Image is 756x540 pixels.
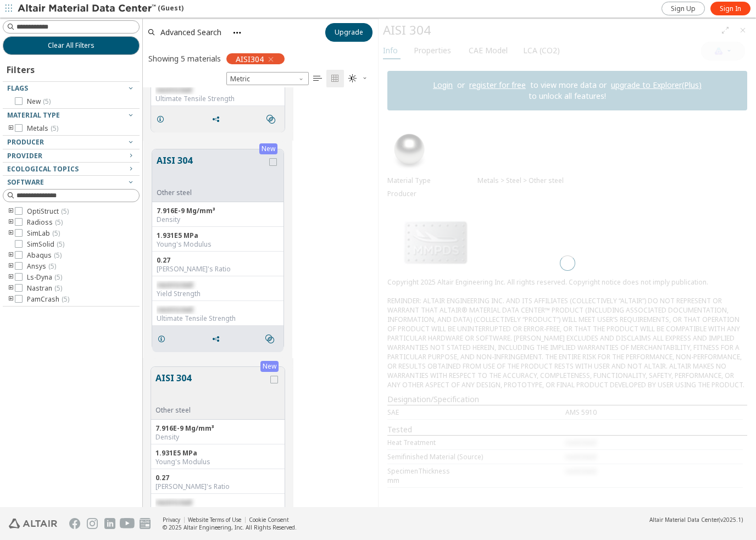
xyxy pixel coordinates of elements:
[3,82,140,95] button: Flags
[157,154,267,188] button: AISI 304
[27,295,69,304] span: PamCrash
[265,335,274,343] i: 
[249,516,289,524] a: Cookie Consent
[3,55,40,81] div: Filters
[3,136,140,149] button: Producer
[27,240,64,249] span: SimSolid
[7,164,79,174] span: Ecological Topics
[27,124,58,133] span: Metals
[262,108,285,130] button: Similar search
[155,482,280,491] div: [PERSON_NAME]'s Ratio
[57,240,64,249] span: ( 5 )
[48,261,56,271] span: ( 5 )
[207,328,230,350] button: Share
[7,273,15,282] i: toogle group
[266,115,275,124] i: 
[720,4,741,13] span: Sign In
[155,94,280,103] div: Ultimate Tensile Strength
[157,240,279,249] div: Young's Modulus
[7,177,44,187] span: Software
[27,207,69,216] span: OptiStruct
[7,284,15,293] i: toogle group
[157,256,279,265] div: 0.27
[27,218,63,227] span: Radioss
[54,272,62,282] span: ( 5 )
[155,449,280,458] div: 1.931E5 MPa
[335,28,363,37] span: Upgrade
[7,83,28,93] span: Flags
[27,229,60,238] span: SimLab
[18,3,158,14] img: Altair Material Data Center
[157,280,193,290] span: restricted
[27,262,56,271] span: Ansys
[7,262,15,271] i: toogle group
[3,149,140,163] button: Provider
[236,54,264,64] span: AISI304
[9,519,57,528] img: Altair Engineering
[259,143,277,154] div: New
[27,273,62,282] span: Ls-Dyna
[155,498,192,507] span: restricted
[157,188,267,197] div: Other steel
[260,328,283,350] button: Similar search
[155,371,268,406] button: AISI 304
[155,424,280,433] div: 7.916E-9 Mg/mm³
[7,207,15,216] i: toogle group
[326,70,344,87] button: Tile View
[48,41,94,50] span: Clear All Filters
[7,251,15,260] i: toogle group
[155,474,280,482] div: 0.27
[152,328,175,350] button: Details
[3,163,140,176] button: Ecological Topics
[661,2,705,15] a: Sign Up
[260,361,279,372] div: New
[309,70,326,87] button: Table View
[27,97,51,106] span: New
[649,516,743,524] div: (v2025.1)
[27,284,62,293] span: Nastran
[649,516,719,524] span: Altair Material Data Center
[54,283,62,293] span: ( 5 )
[157,290,279,298] div: Yield Strength
[3,109,140,122] button: Material Type
[157,231,279,240] div: 1.931E5 MPa
[155,433,280,442] div: Density
[313,74,322,83] i: 
[43,97,51,106] span: ( 5 )
[163,524,297,531] div: © 2025 Altair Engineering, Inc. All Rights Reserved.
[157,265,279,274] div: [PERSON_NAME]'s Ratio
[160,29,221,36] span: Advanced Search
[7,295,15,304] i: toogle group
[157,305,193,314] span: restricted
[54,250,62,260] span: ( 5 )
[331,74,340,83] i: 
[226,72,309,85] div: Unit System
[151,108,174,130] button: Details
[7,110,60,120] span: Material Type
[7,151,42,160] span: Provider
[710,2,751,15] a: Sign In
[207,108,230,130] button: Share
[18,3,184,14] div: (Guest)
[348,74,357,83] i: 
[62,294,69,304] span: ( 5 )
[325,23,373,42] button: Upgrade
[155,85,192,94] span: restricted
[7,229,15,238] i: toogle group
[157,314,279,323] div: Ultimate Tensile Strength
[155,406,268,415] div: Other steel
[163,516,180,524] a: Privacy
[27,251,62,260] span: Abaqus
[61,207,69,216] span: ( 5 )
[188,516,241,524] a: Website Terms of Use
[7,218,15,227] i: toogle group
[143,87,378,508] div: grid
[155,458,280,466] div: Young's Modulus
[52,229,60,238] span: ( 5 )
[7,137,44,147] span: Producer
[671,4,696,13] span: Sign Up
[3,36,140,55] button: Clear All Filters
[55,218,63,227] span: ( 5 )
[226,72,309,85] span: Metric
[7,124,15,133] i: toogle group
